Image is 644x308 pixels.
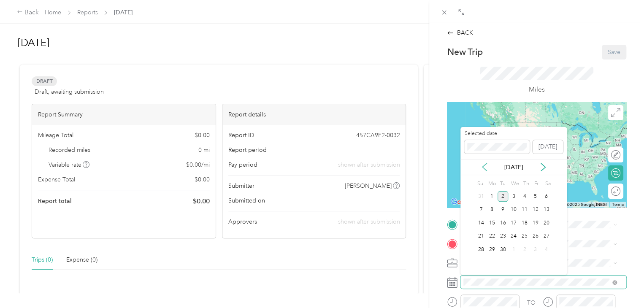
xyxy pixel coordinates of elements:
[447,28,473,37] div: BACK
[476,178,484,190] div: Su
[476,218,487,228] div: 14
[476,244,487,255] div: 28
[498,191,509,202] div: 2
[508,191,519,202] div: 3
[498,218,509,228] div: 16
[498,178,506,190] div: Tu
[519,231,530,242] div: 25
[541,244,552,255] div: 4
[533,178,541,190] div: Fr
[498,244,509,255] div: 30
[498,205,509,215] div: 9
[476,205,487,215] div: 7
[541,191,552,202] div: 6
[487,244,498,255] div: 29
[487,231,498,242] div: 22
[530,244,541,255] div: 3
[522,178,530,190] div: Th
[509,178,519,190] div: We
[487,205,498,215] div: 8
[533,140,563,154] button: [DATE]
[476,191,487,202] div: 31
[464,130,530,138] label: Selected date
[530,205,541,215] div: 12
[508,205,519,215] div: 10
[529,84,545,95] p: Miles
[508,231,519,242] div: 24
[612,202,624,207] a: Terms (opens in new tab)
[530,218,541,228] div: 19
[508,218,519,228] div: 17
[548,202,607,207] span: Map data ©2025 Google, INEGI
[519,205,530,215] div: 11
[487,218,498,228] div: 15
[487,178,496,190] div: Mo
[527,298,536,307] div: TO
[519,191,530,202] div: 4
[541,231,552,242] div: 27
[530,231,541,242] div: 26
[508,244,519,255] div: 1
[597,261,644,308] iframe: Everlance-gr Chat Button Frame
[519,244,530,255] div: 2
[476,231,487,242] div: 21
[541,205,552,215] div: 13
[447,46,482,58] p: New Trip
[449,197,477,208] a: Open this area in Google Maps (opens a new window)
[449,197,477,208] img: Google
[498,231,509,242] div: 23
[544,178,552,190] div: Sa
[541,218,552,228] div: 20
[487,191,498,202] div: 1
[530,191,541,202] div: 5
[496,163,531,172] p: [DATE]
[519,218,530,228] div: 18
